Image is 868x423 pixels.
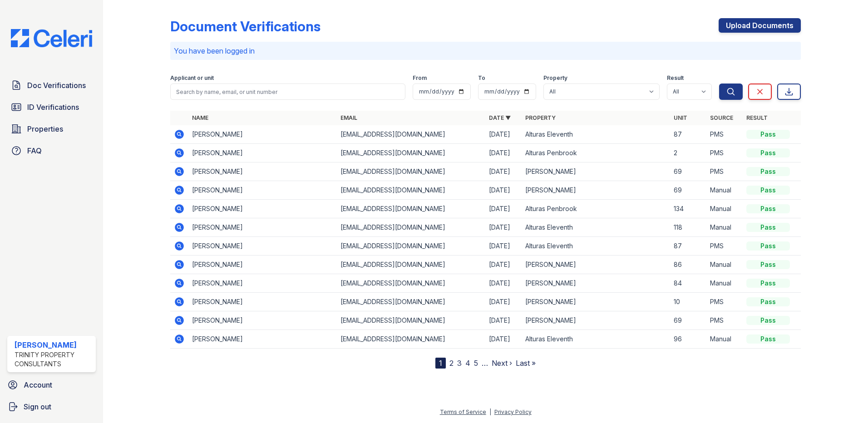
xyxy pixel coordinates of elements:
[522,237,670,256] td: Alturas Eleventh
[337,237,485,256] td: [EMAIL_ADDRESS][DOMAIN_NAME]
[670,330,706,349] td: 96
[746,223,790,232] div: Pass
[485,218,522,237] td: [DATE]
[485,274,522,293] td: [DATE]
[485,256,522,274] td: [DATE]
[188,125,337,144] td: [PERSON_NAME]
[465,359,470,368] a: 4
[188,144,337,162] td: [PERSON_NAME]
[435,358,446,369] div: 1
[670,256,706,274] td: 86
[522,274,670,293] td: [PERSON_NAME]
[746,186,790,195] div: Pass
[746,114,768,121] a: Result
[485,237,522,256] td: [DATE]
[4,29,99,47] img: CE_Logo_Blue-a8612792a0a2168367f1c8372b55b34899dd931a85d93a1a3d3e32e68fde9ad4.png
[27,123,63,134] span: Properties
[746,297,790,306] div: Pass
[522,200,670,218] td: Alturas Penbrook
[522,125,670,144] td: Alturas Eleventh
[706,256,743,274] td: Manual
[170,74,214,82] label: Applicant or unit
[188,162,337,181] td: [PERSON_NAME]
[522,218,670,237] td: Alturas Eleventh
[670,200,706,218] td: 134
[188,256,337,274] td: [PERSON_NAME]
[340,114,357,121] a: Email
[4,398,99,416] a: Sign out
[706,200,743,218] td: Manual
[516,359,536,368] a: Last »
[710,114,733,121] a: Source
[706,293,743,311] td: PMS
[543,74,567,82] label: Property
[746,130,790,139] div: Pass
[522,311,670,330] td: [PERSON_NAME]
[413,74,427,82] label: From
[337,181,485,200] td: [EMAIL_ADDRESS][DOMAIN_NAME]
[485,200,522,218] td: [DATE]
[7,120,96,138] a: Properties
[746,334,790,344] div: Pass
[27,102,79,113] span: ID Verifications
[670,274,706,293] td: 84
[188,237,337,256] td: [PERSON_NAME]
[188,181,337,200] td: [PERSON_NAME]
[485,125,522,144] td: [DATE]
[670,144,706,162] td: 2
[706,237,743,256] td: PMS
[27,80,86,91] span: Doc Verifications
[706,181,743,200] td: Manual
[474,359,478,368] a: 5
[482,358,488,369] span: …
[337,311,485,330] td: [EMAIL_ADDRESS][DOMAIN_NAME]
[170,84,405,100] input: Search by name, email, or unit number
[457,359,462,368] a: 3
[478,74,485,82] label: To
[706,144,743,162] td: PMS
[337,125,485,144] td: [EMAIL_ADDRESS][DOMAIN_NAME]
[522,144,670,162] td: Alturas Penbrook
[746,316,790,325] div: Pass
[670,311,706,330] td: 69
[522,162,670,181] td: [PERSON_NAME]
[746,260,790,269] div: Pass
[485,330,522,349] td: [DATE]
[188,311,337,330] td: [PERSON_NAME]
[494,408,532,415] a: Privacy Policy
[706,330,743,349] td: Manual
[337,330,485,349] td: [EMAIL_ADDRESS][DOMAIN_NAME]
[706,218,743,237] td: Manual
[485,311,522,330] td: [DATE]
[706,311,743,330] td: PMS
[670,181,706,200] td: 69
[337,293,485,311] td: [EMAIL_ADDRESS][DOMAIN_NAME]
[485,144,522,162] td: [DATE]
[15,339,92,350] div: [PERSON_NAME]
[337,200,485,218] td: [EMAIL_ADDRESS][DOMAIN_NAME]
[522,181,670,200] td: [PERSON_NAME]
[746,167,790,176] div: Pass
[485,181,522,200] td: [DATE]
[670,125,706,144] td: 87
[746,279,790,288] div: Pass
[706,125,743,144] td: PMS
[706,162,743,181] td: PMS
[449,359,454,368] a: 2
[746,241,790,251] div: Pass
[7,98,96,116] a: ID Verifications
[670,218,706,237] td: 118
[188,293,337,311] td: [PERSON_NAME]
[746,148,790,157] div: Pass
[440,408,486,415] a: Terms of Service
[174,45,797,56] p: You have been logged in
[24,401,51,412] span: Sign out
[719,18,801,33] a: Upload Documents
[188,274,337,293] td: [PERSON_NAME]
[522,256,670,274] td: [PERSON_NAME]
[670,237,706,256] td: 87
[337,218,485,237] td: [EMAIL_ADDRESS][DOMAIN_NAME]
[188,200,337,218] td: [PERSON_NAME]
[485,293,522,311] td: [DATE]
